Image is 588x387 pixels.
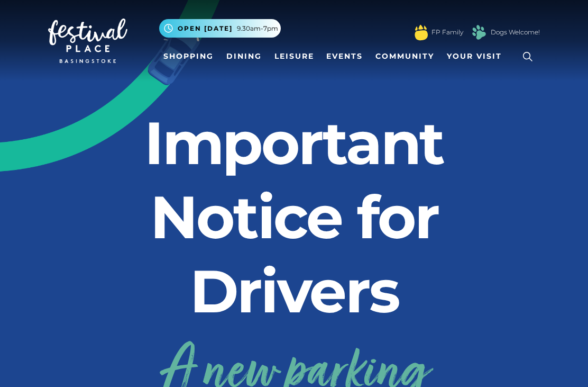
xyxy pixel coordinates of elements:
span: Open [DATE] [178,24,233,33]
a: Events [322,47,367,66]
a: Your Visit [443,47,511,66]
a: Dining [222,47,266,66]
img: Festival Place Logo [48,19,127,63]
h2: Important Notice for Drivers [133,106,455,328]
a: Leisure [270,47,318,66]
a: Community [371,47,438,66]
a: FP Family [431,28,463,37]
button: Open [DATE] 9.30am-7pm [159,19,281,38]
span: 9.30am-7pm [237,24,278,33]
a: Dogs Welcome! [491,28,540,37]
span: Your Visit [447,51,502,62]
a: Shopping [159,47,218,66]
